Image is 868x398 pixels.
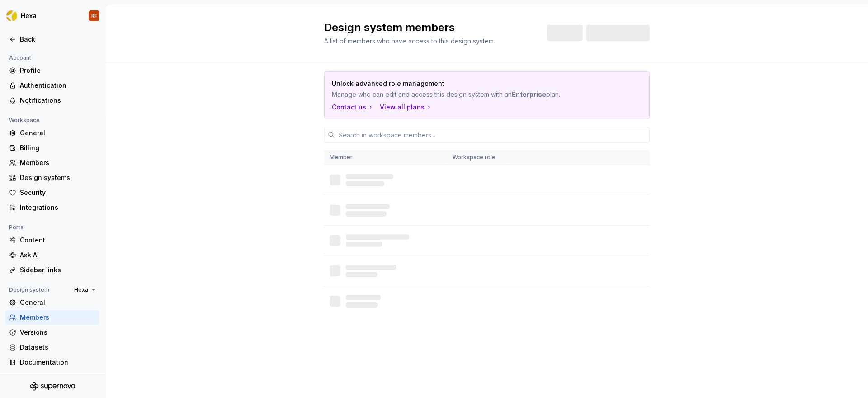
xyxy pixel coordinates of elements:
div: Profile [20,66,96,75]
div: General [20,298,96,307]
a: Security [5,185,99,200]
div: Design system [5,284,53,295]
button: View all plans [380,103,433,112]
b: Enterprise [512,90,546,98]
a: Content [5,233,99,247]
h2: Design system members [324,20,536,35]
a: General [5,126,99,140]
div: Back [20,35,96,44]
a: Versions [5,325,99,340]
a: Profile [5,63,99,78]
span: A list of members who have access to this design system. [324,37,495,45]
div: Members [20,158,96,167]
p: Unlock advanced role management [332,79,579,88]
div: Authentication [20,81,96,90]
th: Member [324,150,447,165]
a: Members [5,156,99,170]
div: Billing [20,143,96,152]
a: General [5,295,99,310]
div: Security [20,188,96,197]
div: Workspace [5,115,43,126]
div: Content [20,236,96,245]
a: Authentication [5,78,99,93]
div: Design systems [20,173,96,182]
div: Notifications [20,96,96,105]
div: Account [5,52,35,63]
th: Workspace role [447,150,508,165]
input: Search in workspace members... [335,127,650,143]
a: Back [5,32,99,47]
div: Hexa [21,11,37,20]
a: Contact us [332,103,374,112]
div: Sidebar links [20,265,96,275]
div: Portal [5,222,28,233]
a: Ask AI [5,248,99,262]
img: a56d5fbf-f8ab-4a39-9705-6fc7187585ab.png [6,10,17,21]
a: Datasets [5,340,99,355]
div: Documentation [20,358,96,367]
span: Hexa [74,286,88,294]
div: Integrations [20,203,96,212]
button: HexaRF [2,6,103,26]
a: Documentation [5,355,99,370]
a: Billing [5,141,99,155]
svg: Supernova Logo [30,382,75,391]
a: Sidebar links [5,263,99,277]
div: Datasets [20,343,96,352]
div: RF [91,12,97,19]
a: Members [5,310,99,325]
div: Ask AI [20,251,96,260]
div: General [20,128,96,137]
a: Notifications [5,93,99,108]
div: Versions [20,328,96,337]
a: Integrations [5,200,99,215]
p: Manage who can edit and access this design system with an plan. [332,90,579,99]
a: Design systems [5,171,99,185]
div: Members [20,313,96,322]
